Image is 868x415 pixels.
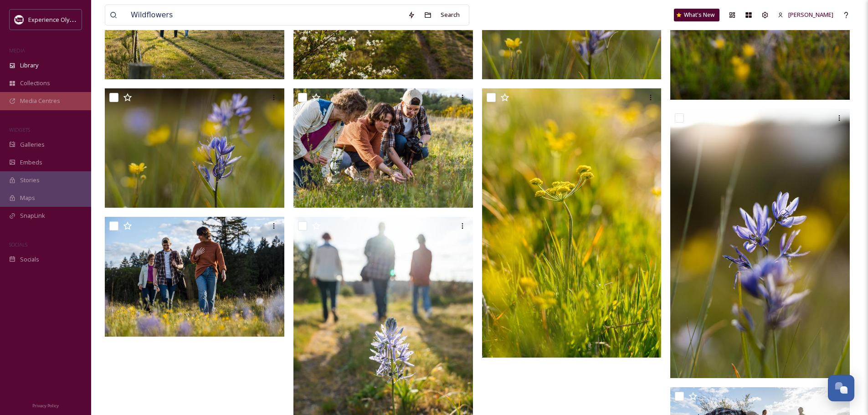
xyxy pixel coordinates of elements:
[28,15,82,24] span: Experience Olympia
[20,79,50,87] span: Collections
[670,109,850,378] img: ext_1747188181.999217_cayman@caymanwaughtel.com-Scatter_Creek_Wild_Flowers 2025_Cayman_Waughtel-8...
[9,47,25,54] span: MEDIA
[788,10,833,19] span: [PERSON_NAME]
[20,97,60,105] span: Media Centres
[436,6,464,24] div: Search
[20,255,39,264] span: Socials
[105,217,284,337] img: ext_1747188056.611796_cayman@caymanwaughtel.com-Scatter_Creek_Wild_Flowers 2025_Cayman_Waughtel-5...
[105,88,284,208] img: ext_1747188175.752678_cayman@caymanwaughtel.com-Scatter_Creek_Wild_Flowers 2025_Cayman_Waughtel-6...
[32,400,59,410] a: Privacy Policy
[482,88,662,358] img: ext_1747188070.867507_cayman@caymanwaughtel.com-Scatter_Creek_Wild_Flowers 2025_Cayman_Waughtel-3...
[20,61,38,70] span: Library
[20,140,45,149] span: Galleries
[293,88,473,208] img: ext_1747188077.134729_cayman@caymanwaughtel.com-Scatter_Creek_Wild_Flowers 2025_Cayman_Waughtel-4...
[20,211,45,220] span: SnapLink
[674,9,719,21] a: What's New
[9,241,27,248] span: SOCIALS
[32,403,59,409] span: Privacy Policy
[828,375,854,401] button: Open Chat
[773,6,838,24] a: [PERSON_NAME]
[20,194,35,202] span: Maps
[126,5,403,25] input: Search your library
[20,176,40,184] span: Stories
[15,15,24,24] img: download.jpeg
[9,126,30,133] span: WIDGETS
[20,158,42,167] span: Embeds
